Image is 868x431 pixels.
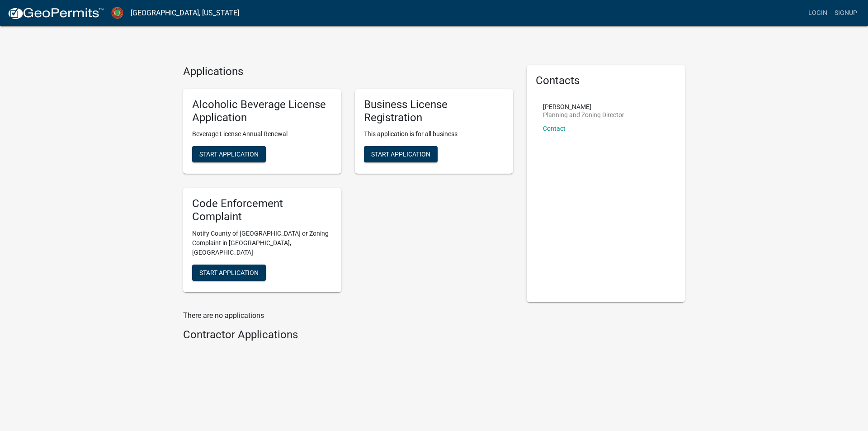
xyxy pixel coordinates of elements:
a: Signup [831,5,861,22]
span: Start Application [199,269,259,276]
h5: Code Enforcement Complaint [192,197,332,223]
p: Beverage License Annual Renewal [192,129,332,139]
h4: Contractor Applications [183,328,513,341]
wm-workflow-list-section: Applications [183,65,513,299]
p: There are no applications [183,310,513,321]
button: Start Application [192,146,266,162]
h5: Contacts [536,74,676,87]
p: Notify County of [GEOGRAPHIC_DATA] or Zoning Complaint in [GEOGRAPHIC_DATA], [GEOGRAPHIC_DATA] [192,229,332,257]
button: Start Application [364,146,438,162]
p: Planning and Zoning Director [543,112,624,118]
wm-workflow-list-section: Contractor Applications [183,328,513,345]
p: [PERSON_NAME] [543,104,624,110]
h4: Applications [183,65,513,78]
img: Jasper County, Georgia [111,7,123,19]
span: Start Application [199,151,259,158]
a: Login [805,5,831,22]
p: This application is for all business [364,129,504,139]
span: Start Application [371,151,430,158]
h5: Alcoholic Beverage License Application [192,98,332,124]
a: [GEOGRAPHIC_DATA], [US_STATE] [131,5,239,21]
a: Contact [543,125,566,132]
button: Start Application [192,265,266,281]
h5: Business License Registration [364,98,504,124]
